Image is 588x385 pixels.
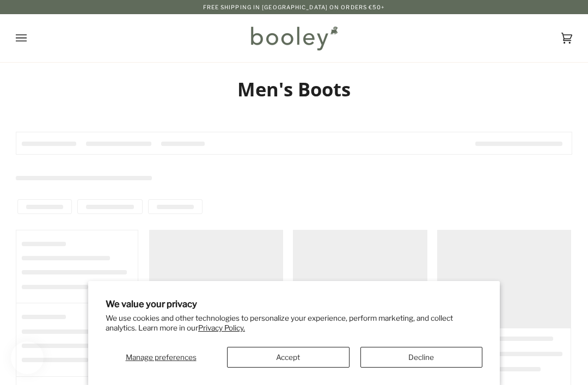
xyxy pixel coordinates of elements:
span: Manage preferences [126,353,197,362]
p: Free Shipping in [GEOGRAPHIC_DATA] on Orders €50+ [203,3,385,11]
button: Decline [360,347,483,368]
iframe: Button to open loyalty program pop-up [11,341,44,374]
p: We use cookies and other technologies to personalize your experience, perform marketing, and coll... [106,314,482,333]
img: Booley [246,22,341,54]
h1: Men's Boots [16,77,572,101]
button: Open menu [16,14,48,62]
button: Accept [227,347,350,368]
button: Manage preferences [106,347,216,368]
a: Privacy Policy. [198,323,245,332]
h2: We value your privacy [106,298,482,309]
